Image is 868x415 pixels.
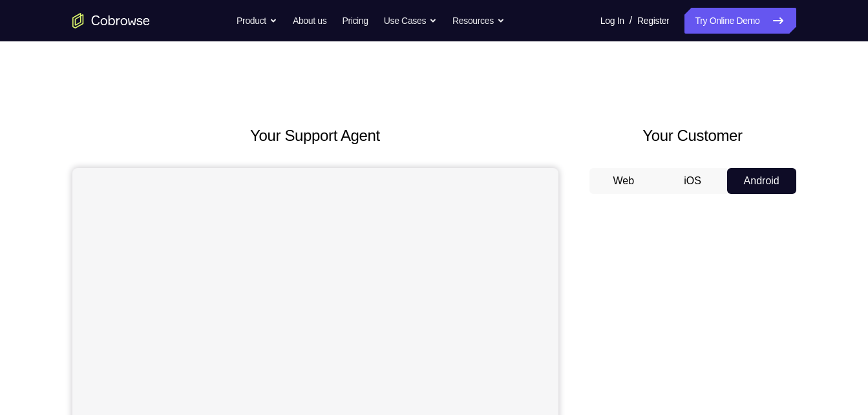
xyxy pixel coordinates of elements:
a: Register [637,8,669,34]
button: Resources [452,8,505,34]
button: Use Cases [384,8,437,34]
h2: Your Support Agent [72,124,558,147]
button: Web [589,168,659,194]
a: Go to the home page [72,13,150,28]
button: Product [237,8,277,34]
a: Log In [600,8,624,34]
span: / [630,13,632,28]
h2: Your Customer [589,124,796,147]
a: Pricing [342,8,368,34]
button: Android [727,168,796,194]
a: About us [293,8,326,34]
a: Try Online Demo [684,8,796,34]
button: iOS [658,168,727,194]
